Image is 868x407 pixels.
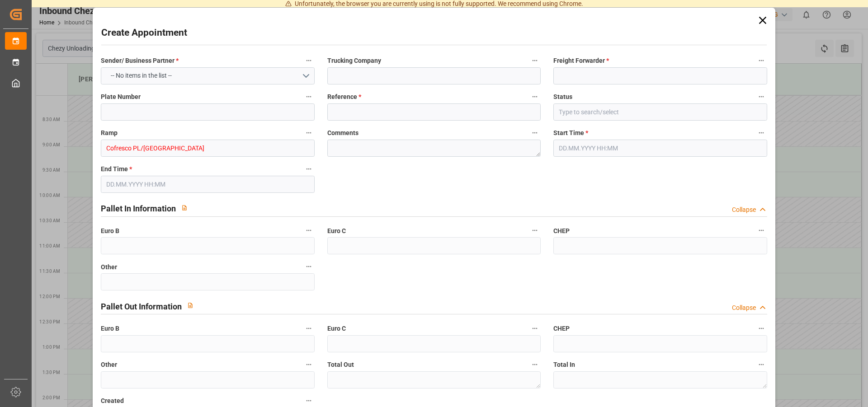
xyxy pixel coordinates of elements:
[327,360,354,370] span: Total Out
[303,225,315,236] button: Euro B
[755,225,767,236] button: CHEP
[303,323,315,334] button: Euro B
[101,140,314,157] input: Type to search/select
[553,360,575,370] span: Total In
[101,226,119,236] span: Euro B
[327,226,346,236] span: Euro C
[553,128,588,138] span: Start Time
[755,127,767,139] button: Start Time *
[303,91,315,103] button: Plate Number
[101,26,187,40] h2: Create Appointment
[101,164,132,174] span: End Time
[755,91,767,103] button: Status
[529,127,541,139] button: Comments
[303,395,315,407] button: Created
[101,67,314,84] button: open menu
[101,92,141,102] span: Plate Number
[529,55,541,66] button: Trucking Company
[182,297,199,314] button: View description
[327,128,359,138] span: Comments
[529,91,541,103] button: Reference *
[303,359,315,370] button: Other
[101,56,179,65] span: Sender/ Business Partner
[553,226,570,236] span: CHEP
[303,127,315,139] button: Ramp
[553,103,767,121] input: Type to search/select
[732,205,756,215] div: Collapse
[101,396,124,406] span: Created
[106,71,176,80] span: -- No items in the list --
[176,199,193,216] button: View description
[303,55,315,66] button: Sender/ Business Partner *
[101,324,119,333] span: Euro B
[553,56,609,65] span: Freight Forwarder
[553,140,767,157] input: DD.MM.YYYY HH:MM
[303,261,315,272] button: Other
[101,128,118,138] span: Ramp
[529,359,541,370] button: Total Out
[732,303,756,313] div: Collapse
[327,92,361,102] span: Reference
[755,359,767,370] button: Total In
[101,202,176,215] h2: Pallet In Information
[101,262,117,272] span: Other
[327,324,346,333] span: Euro C
[101,176,314,193] input: DD.MM.YYYY HH:MM
[529,323,541,334] button: Euro C
[327,56,381,65] span: Trucking Company
[553,92,572,102] span: Status
[101,360,117,370] span: Other
[101,300,182,313] h2: Pallet Out Information
[755,323,767,334] button: CHEP
[529,225,541,236] button: Euro C
[553,324,570,333] span: CHEP
[303,163,315,175] button: End Time *
[755,55,767,66] button: Freight Forwarder *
